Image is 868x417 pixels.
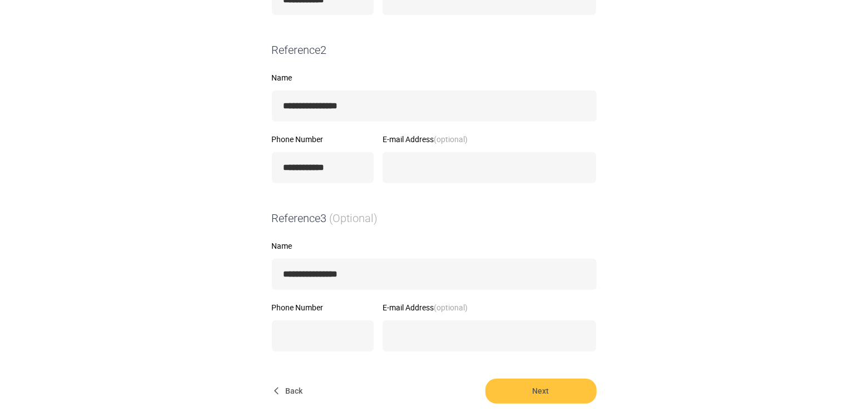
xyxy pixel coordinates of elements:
[383,302,468,313] span: E-mail Address
[383,134,468,144] span: E-mail Address
[267,210,601,227] div: Reference 3
[272,304,374,312] label: Phone Number
[434,134,468,144] strong: (optional)
[272,135,374,143] label: Phone Number
[267,42,601,58] div: Reference 2
[272,242,597,250] label: Name
[272,74,597,82] label: Name
[434,302,468,313] strong: (optional)
[330,212,378,225] span: (Optional)
[272,379,307,404] button: Back
[485,379,597,404] button: Next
